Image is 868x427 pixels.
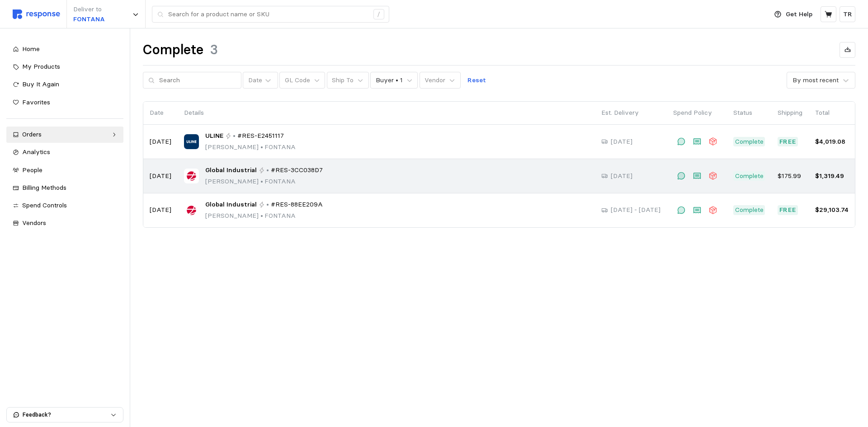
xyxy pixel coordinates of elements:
[22,62,60,70] span: My Products
[673,108,721,118] p: Spend Policy
[150,137,171,147] p: [DATE]
[259,211,264,220] span: •
[6,76,123,93] a: Buy It Again
[73,14,105,24] p: FONTANA
[233,131,236,141] p: •
[786,9,812,19] p: Get Help
[143,41,203,59] h1: Complete
[462,72,491,89] button: Reset
[778,171,802,181] p: $175.99
[735,171,764,181] p: Complete
[22,201,67,209] span: Spend Controls
[6,41,123,57] a: Home
[6,144,123,160] a: Analytics
[611,205,660,215] p: [DATE] - [DATE]
[271,165,323,175] span: #RES-3CC038D7
[735,137,764,147] p: Complete
[6,162,123,178] a: People
[184,203,199,218] img: Global Industrial
[843,9,852,19] p: TR
[150,171,171,181] p: [DATE]
[248,75,262,85] div: Date
[22,130,108,140] div: Orders
[601,108,660,118] p: Est. Delivery
[259,143,264,151] span: •
[266,165,269,175] p: •
[327,72,369,89] button: Ship To
[6,215,123,231] a: Vendors
[23,411,110,419] p: Feedback?
[184,108,589,118] p: Details
[6,197,123,214] a: Spend Controls
[184,169,199,183] img: Global Industrial
[210,41,218,59] h1: 3
[420,72,461,89] button: Vendor
[150,205,171,215] p: [DATE]
[376,75,403,85] p: Buyer • 1
[6,94,123,111] a: Favorites
[205,211,323,221] p: [PERSON_NAME] FONTANA
[22,45,40,53] span: Home
[840,6,855,22] button: TR
[779,137,797,147] p: Free
[467,75,486,85] p: Reset
[611,171,632,181] p: [DATE]
[22,80,59,88] span: Buy It Again
[150,108,171,118] p: Date
[733,108,765,118] p: Status
[815,137,849,147] p: $4,019.08
[237,131,284,141] span: #RES-E2451117
[22,183,66,192] span: Billing Methods
[205,165,257,175] span: Global Industrial
[373,9,384,20] div: /
[279,72,325,89] button: GL Code
[779,205,797,215] p: Free
[266,200,269,210] p: •
[205,131,223,141] span: ULINE
[184,134,199,149] img: ULINE
[6,180,123,196] a: Billing Methods
[778,108,802,118] p: Shipping
[259,177,264,185] span: •
[22,98,50,106] span: Favorites
[285,75,310,85] p: GL Code
[332,75,354,85] p: Ship To
[73,5,105,14] p: Deliver to
[735,205,764,215] p: Complete
[13,9,60,19] img: svg%3e
[22,148,50,156] span: Analytics
[425,75,445,85] p: Vendor
[611,137,632,147] p: [DATE]
[769,6,818,23] button: Get Help
[793,75,839,85] div: By most recent
[168,6,368,23] input: Search for a product name or SKU
[815,171,849,181] p: $1,319.49
[205,177,323,187] p: [PERSON_NAME] FONTANA
[370,72,418,89] button: Buyer • 1
[7,408,123,422] button: Feedback?
[159,72,236,89] input: Search
[271,200,323,210] span: #RES-88EE209A
[205,200,257,210] span: Global Industrial
[815,108,849,118] p: Total
[22,166,42,174] span: People
[815,205,849,215] p: $29,103.74
[205,142,296,152] p: [PERSON_NAME] FONTANA
[6,127,123,143] a: Orders
[22,219,46,227] span: Vendors
[6,59,123,75] a: My Products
